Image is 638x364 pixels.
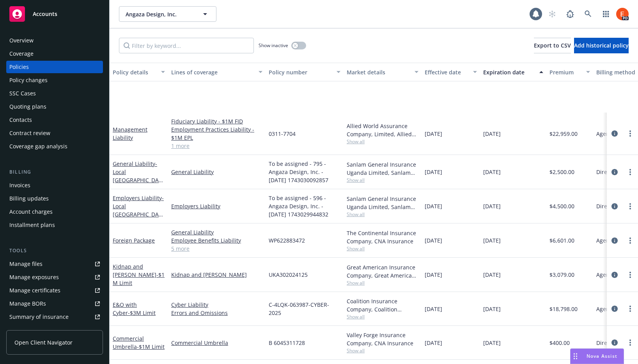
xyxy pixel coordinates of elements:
[425,305,442,313] span: [DATE]
[587,353,617,359] span: Nova Assist
[113,301,156,317] a: E&O with Cyber
[6,3,103,25] a: Accounts
[6,140,103,153] a: Coverage gap analysis
[9,311,69,323] div: Summary of insurance
[347,195,418,211] div: Sanlam General Insurance Uganda Limited, Sanlam Limited, CNA Insurance (International)
[626,129,635,138] a: more
[14,338,73,346] span: Open Client Navigator
[168,63,266,81] button: Lines of coverage
[610,304,619,313] a: circleInformation
[9,258,43,270] div: Manage files
[574,38,629,53] button: Add historical policy
[6,47,103,60] a: Coverage
[9,140,67,153] div: Coverage gap analysis
[9,271,59,283] div: Manage exposures
[549,130,578,138] span: $22,959.00
[269,236,305,244] span: WP622883472
[610,270,619,280] a: circleInformation
[483,271,501,279] span: [DATE]
[610,129,619,138] a: circleInformation
[480,63,546,81] button: Expiration date
[119,38,254,53] input: Filter by keyword...
[483,202,501,210] span: [DATE]
[534,38,571,53] button: Export to CSV
[113,335,165,350] a: Commercial Umbrella
[9,47,34,60] div: Coverage
[171,309,262,317] a: Errors and Omissions
[128,309,156,317] span: - $3M Limit
[570,348,624,364] button: Nova Assist
[347,177,418,183] span: Show all
[347,229,418,245] div: The Continental Insurance Company, CNA Insurance
[9,74,48,86] div: Policy changes
[626,236,635,245] a: more
[269,160,340,184] span: To be assigned - 795 - Angaza Design, Inc. - [DATE] 1743030092857
[9,297,46,310] div: Manage BORs
[9,127,50,139] div: Contract review
[549,305,578,313] span: $18,798.00
[6,114,103,126] a: Contacts
[6,311,103,323] a: Summary of insurance
[6,271,103,283] a: Manage exposures
[6,34,103,47] a: Overview
[425,339,442,347] span: [DATE]
[626,167,635,177] a: more
[422,63,480,81] button: Effective date
[113,126,147,141] a: Management Liability
[269,301,340,317] span: C-4LQK-063987-CYBER-2025
[6,100,103,113] a: Quoting plans
[9,284,60,297] div: Manage certificates
[483,339,501,347] span: [DATE]
[610,236,619,245] a: circleInformation
[113,194,164,226] a: Employers Liability
[171,68,254,76] div: Lines of coverage
[347,245,418,252] span: Show all
[6,247,103,255] div: Tools
[126,10,193,18] span: Angaza Design, Inc.
[347,68,410,76] div: Market details
[626,338,635,347] a: more
[113,160,162,192] a: General Liability
[113,68,156,76] div: Policy details
[9,61,29,73] div: Policies
[596,202,612,210] span: Direct
[6,87,103,100] a: SSC Cases
[137,343,165,350] span: - $1M Limit
[347,138,418,145] span: Show all
[549,236,574,244] span: $6,601.00
[6,168,103,176] div: Billing
[9,100,46,113] div: Quoting plans
[544,6,560,22] a: Start snowing
[610,202,619,211] a: circleInformation
[580,6,596,22] a: Search
[171,301,262,309] a: Cyber Liability
[483,130,501,138] span: [DATE]
[9,206,53,218] div: Account charges
[483,68,535,76] div: Expiration date
[347,313,418,320] span: Show all
[347,280,418,286] span: Show all
[483,168,501,176] span: [DATE]
[171,244,262,253] a: 5 more
[534,42,571,49] span: Export to CSV
[9,114,32,126] div: Contacts
[347,122,418,138] div: Allied World Assurance Company, Limited, Allied World Assurance Company (AWAC), RT Specialty Insu...
[562,6,578,22] a: Report a Bug
[425,130,442,138] span: [DATE]
[425,68,468,76] div: Effective date
[6,61,103,73] a: Policies
[6,284,103,297] a: Manage certificates
[119,6,216,22] button: Angaza Design, Inc.
[269,271,308,279] span: UKA302024125
[266,63,344,81] button: Policy number
[425,202,442,210] span: [DATE]
[344,63,422,81] button: Market details
[610,338,619,347] a: circleInformation
[171,271,262,279] a: Kidnap and [PERSON_NAME]
[269,68,332,76] div: Policy number
[171,236,262,244] a: Employee Benefits Liability
[6,219,103,231] a: Installment plans
[347,160,418,177] div: Sanlam General Insurance Uganda Limited, Sanlam Limited, CNA Insurance (International)
[546,63,593,81] button: Premium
